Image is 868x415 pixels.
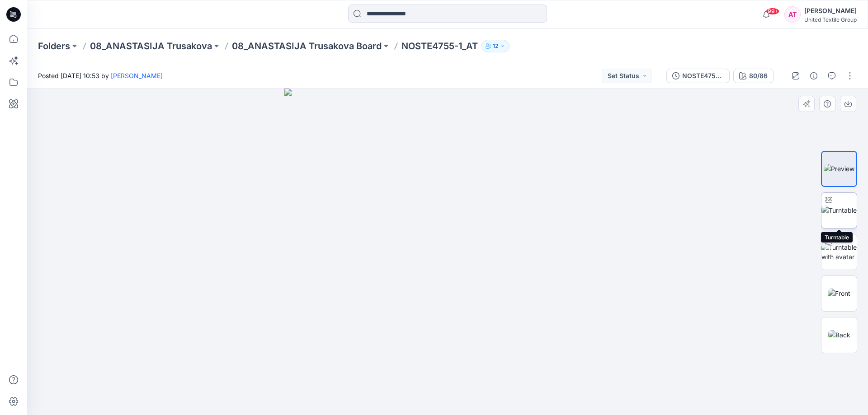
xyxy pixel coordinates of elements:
a: 08_ANASTASIJA Trusakova [90,40,212,52]
span: 99+ [766,8,779,15]
button: 80/86 [733,69,774,83]
p: 12 [493,41,498,51]
img: Turntable with avatar [821,242,857,261]
span: Posted [DATE] 10:53 by [38,71,163,80]
button: NOSTE4755-1_AT [666,69,730,83]
a: Folders [38,40,70,52]
a: 08_ANASTASIJA Trusakova Board [232,40,382,52]
div: 80/86 [749,71,768,81]
p: NOSTE4755-1_AT [401,40,478,52]
div: United Textile Group [804,16,857,23]
img: Turntable [821,205,857,215]
button: Details [807,69,821,83]
a: [PERSON_NAME] [111,72,163,79]
img: Preview [824,164,854,173]
img: eyJhbGciOiJIUzI1NiIsImtpZCI6IjAiLCJzbHQiOiJzZXMiLCJ0eXAiOiJKV1QifQ.eyJkYXRhIjp7InR5cGUiOiJzdG9yYW... [284,89,611,415]
div: AT [784,6,801,23]
button: 12 [481,40,509,52]
div: NOSTE4755-1_AT [682,71,724,81]
div: [PERSON_NAME] [804,5,857,16]
img: Back [828,330,850,340]
img: Front [828,289,850,298]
